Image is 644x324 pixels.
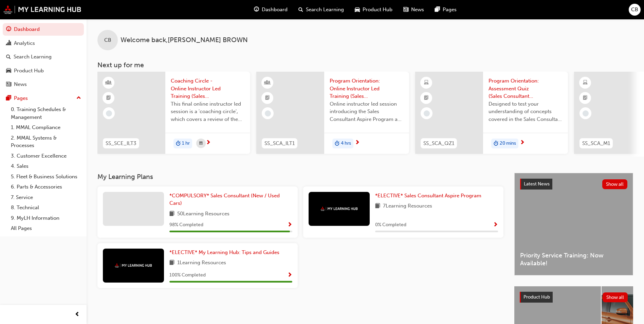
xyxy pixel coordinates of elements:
[262,6,288,14] span: Dashboard
[6,54,11,60] span: search-icon
[8,192,84,203] a: 7. Service
[411,6,424,14] span: News
[106,140,136,147] span: SS_SCE_ILT3
[14,67,44,75] div: Product Hub
[383,202,432,211] span: 7 Learning Resources
[629,4,641,16] button: CB
[489,77,563,100] span: Program Orientation: Assessment Quiz (Sales Consultant Aspire Program)
[171,100,245,123] span: This final online instructor led session is a 'coaching circle', which covers a review of the Sal...
[176,139,181,148] span: duration-icon
[306,6,344,14] span: Search Learning
[514,173,633,275] a: Latest NewsShow allPriority Service Training: Now Available!
[583,110,589,116] span: learningRecordVerb_NONE-icon
[341,140,351,147] span: 4 hrs
[330,100,404,123] span: Online instructor led session introducing the Sales Consultant Aspire Program and outlining what ...
[169,259,174,267] span: book-icon
[169,221,203,229] span: 98 % Completed
[75,310,80,319] span: prev-icon
[375,193,481,199] span: *ELECTIVE* Sales Consultant Aspire Program
[403,5,408,14] span: news-icon
[520,140,525,146] span: next-icon
[520,252,627,267] span: Priority Service Training: Now Available!
[256,72,409,154] a: SS_SCA_ILT1Program Orientation: Online Instructor Led Training (Sales Consultant Aspire Program)O...
[287,221,292,229] button: Show Progress
[493,221,498,229] button: Show Progress
[443,6,457,14] span: Pages
[435,5,440,14] span: pages-icon
[104,36,111,44] span: CB
[169,249,282,256] a: *ELECTIVE* My Learning Hub: Tips and Guides
[265,110,271,116] span: learningRecordVerb_NONE-icon
[398,3,429,17] a: news-iconNews
[265,94,270,103] span: booktick-icon
[582,140,610,147] span: SS_SCA_M1
[493,222,498,228] span: Show Progress
[583,94,588,103] span: booktick-icon
[3,92,84,105] button: Pages
[363,6,392,14] span: Product Hub
[355,5,360,14] span: car-icon
[6,95,11,102] span: pages-icon
[8,122,84,133] a: 1. MMAL Compliance
[177,259,226,267] span: 1 Learning Resources
[500,140,516,147] span: 20 mins
[87,61,644,69] h3: Next up for me
[254,5,259,14] span: guage-icon
[424,78,429,87] span: learningResourceType_ELEARNING-icon
[14,53,52,61] div: Search Learning
[429,3,462,17] a: pages-iconPages
[14,39,35,47] div: Analytics
[602,179,628,189] button: Show all
[182,140,190,147] span: 1 hr
[14,80,27,88] div: News
[264,140,295,147] span: SS_SCA_ILT1
[115,263,152,268] img: mmal
[287,271,292,280] button: Show Progress
[375,221,406,229] span: 0 % Completed
[6,82,11,88] span: news-icon
[6,68,11,74] span: car-icon
[335,139,339,148] span: duration-icon
[424,94,429,103] span: booktick-icon
[169,271,206,279] span: 100 % Completed
[169,193,280,206] span: *COMPULSORY* Sales Consultant (New / Used Cars)
[3,78,84,91] a: News
[14,94,28,102] div: Pages
[6,26,11,33] span: guage-icon
[489,100,563,123] span: Designed to test your understanding of concepts covered in the Sales Consultant Aspire Program 'P...
[177,210,229,218] span: 50 Learning Resources
[249,3,293,17] a: guage-iconDashboard
[3,51,84,63] a: Search Learning
[169,210,174,218] span: book-icon
[423,140,454,147] span: SS_SCA_QZ1
[583,78,588,87] span: learningResourceType_ELEARNING-icon
[106,78,111,87] span: learningResourceType_INSTRUCTOR_LED-icon
[8,151,84,161] a: 3. Customer Excellence
[97,173,503,181] h3: My Learning Plans
[3,22,84,92] button: DashboardAnalyticsSearch LearningProduct HubNews
[199,139,203,148] span: calendar-icon
[171,77,245,100] span: Coaching Circle - Online Instructor Led Training (Sales Consultant Essential Program)
[375,202,380,211] span: book-icon
[3,37,84,50] a: Analytics
[3,23,84,36] a: Dashboard
[524,181,550,187] span: Latest News
[8,172,84,182] a: 5. Fleet & Business Solutions
[520,292,628,303] a: Product HubShow all
[287,272,292,278] span: Show Progress
[520,179,627,190] a: Latest NewsShow all
[631,6,638,14] span: CB
[298,5,303,14] span: search-icon
[6,40,11,47] span: chart-icon
[3,5,81,14] img: mmal
[206,140,211,146] span: next-icon
[8,202,84,213] a: 8. Technical
[8,182,84,192] a: 6. Parts & Accessories
[76,94,81,103] span: up-icon
[293,3,349,17] a: search-iconSearch Learning
[106,94,111,103] span: booktick-icon
[330,77,404,100] span: Program Orientation: Online Instructor Led Training (Sales Consultant Aspire Program)
[424,110,430,116] span: learningRecordVerb_NONE-icon
[265,78,270,87] span: learningResourceType_INSTRUCTOR_LED-icon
